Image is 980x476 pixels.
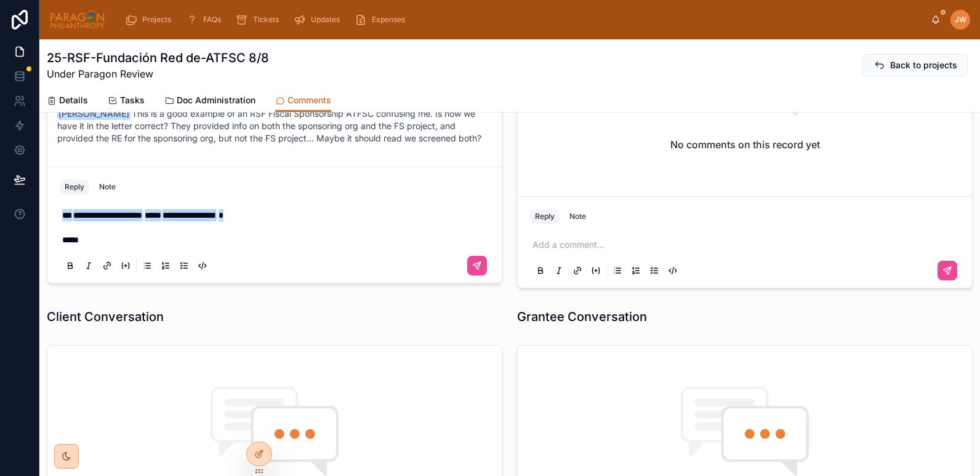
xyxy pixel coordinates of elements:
[47,308,164,325] h1: Client Conversation
[182,9,230,31] a: FAQs
[890,59,957,71] span: Back to projects
[351,9,414,31] a: Expenses
[164,89,255,114] a: Doc Administration
[99,182,116,192] div: Note
[290,9,348,31] a: Updates
[275,89,331,113] a: Comments
[57,107,131,120] span: [PERSON_NAME]
[142,15,171,25] span: Projects
[955,15,966,25] span: JW
[253,15,279,25] span: Tickets
[115,6,931,33] div: scrollable content
[59,94,88,106] span: Details
[862,54,968,76] button: Back to projects
[530,209,560,224] button: Reply
[47,66,269,81] span: Under Paragon Review
[177,94,255,106] span: Doc Administration
[108,89,145,114] a: Tasks
[564,209,591,224] button: Note
[203,15,221,25] span: FAQs
[49,10,105,30] img: App logo
[60,180,89,194] button: Reply
[670,137,820,152] h2: No comments on this record yet
[311,15,340,25] span: Updates
[121,9,180,31] a: Projects
[372,15,405,25] span: Expenses
[120,94,145,106] span: Tasks
[94,180,121,194] button: Note
[569,212,586,221] div: Note
[232,9,287,31] a: Tickets
[287,94,331,106] span: Comments
[517,308,647,325] h1: Grantee Conversation
[47,49,269,66] h1: 25-RSF-Fundación Red de-ATFSC 8/8
[47,89,88,114] a: Details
